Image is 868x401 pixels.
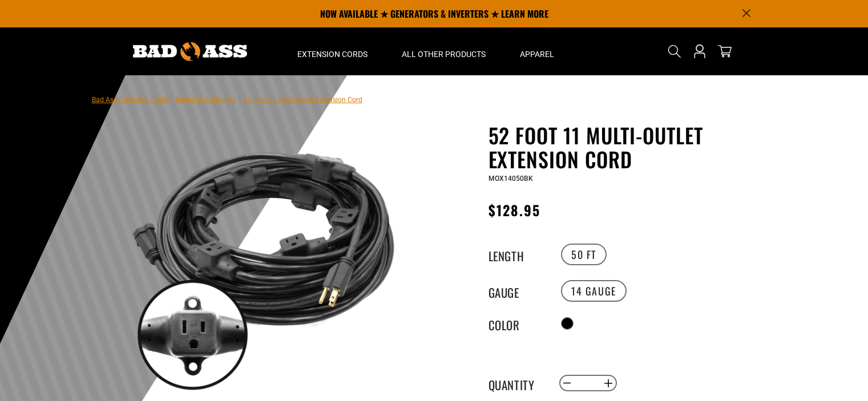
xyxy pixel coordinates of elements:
span: All Other Products [402,49,486,59]
span: $128.95 [488,200,541,220]
h1: 52 Foot 11 Multi-Outlet Extension Cord [488,123,768,171]
legend: Length [488,247,546,262]
label: 14 Gauge [561,280,627,302]
span: › [239,96,241,104]
span: Extension Cords [297,49,368,59]
legend: Color [488,316,546,331]
img: Bad Ass Extension Cords [133,42,247,61]
label: Quantity [488,376,546,391]
span: Apparel [520,49,554,59]
nav: breadcrumbs [92,92,362,106]
span: › [171,96,173,104]
a: Return to Collection [176,96,236,104]
legend: Gauge [488,283,546,298]
label: 50 FT [561,244,607,265]
summary: Apparel [503,27,571,75]
summary: Search [665,42,684,60]
a: Bad Ass Extension Cords [92,96,169,104]
img: black [126,125,401,400]
span: MOX14050BK [488,175,533,183]
summary: Extension Cords [280,27,385,75]
span: 52 Foot 11 Multi-Outlet Extension Cord [243,96,362,104]
summary: All Other Products [385,27,503,75]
